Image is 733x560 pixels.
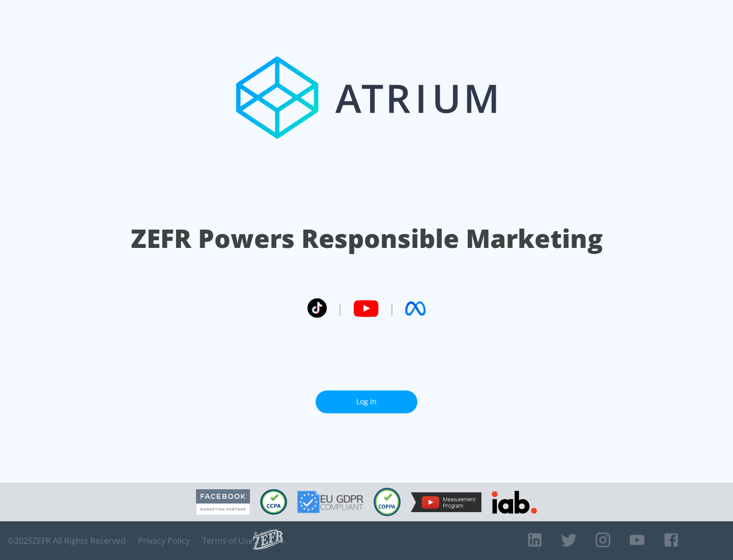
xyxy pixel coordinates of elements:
span: | [337,301,343,316]
span: © 2025 ZEFR All Rights Reserved [8,536,126,546]
span: | [389,301,395,316]
img: IAB [492,491,537,514]
img: COPPA Compliant [374,488,401,516]
h1: ZEFR Powers Responsible Marketing [131,221,603,256]
a: Terms of Use [202,536,253,546]
a: Log In [316,390,417,413]
img: Facebook Marketing Partner [196,489,250,515]
img: CCPA Compliant [260,489,287,515]
img: GDPR Compliant [297,491,363,513]
a: Privacy Policy [138,536,190,546]
img: YouTube Measurement Program [411,492,482,512]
